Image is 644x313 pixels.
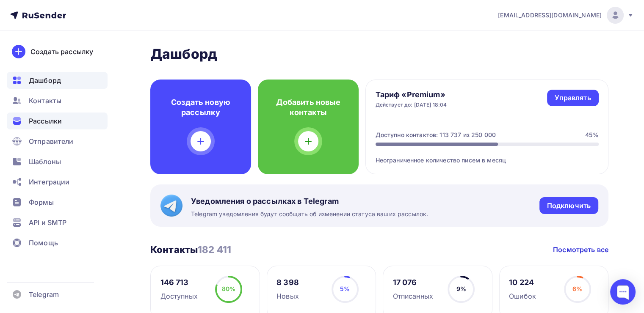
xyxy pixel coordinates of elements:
[29,75,61,85] span: Дашборд
[7,194,108,211] a: Формы
[29,197,54,207] span: Формы
[29,96,61,106] span: Контакты
[30,47,93,57] div: Создать рассылку
[150,244,231,255] h3: Контакты
[7,153,108,170] a: Шаблоны
[456,285,466,292] span: 9%
[271,97,345,118] h4: Добавить новые контакты
[555,93,591,103] div: Управлять
[7,72,108,89] a: Дашборд
[29,217,66,228] span: API и SMTP
[29,289,59,299] span: Telegram
[572,285,582,292] span: 6%
[7,92,108,109] a: Контакты
[376,146,599,165] div: Неограниченное количество писем в месяц
[585,131,598,139] div: 45%
[276,291,299,301] div: Новых
[498,11,602,19] span: [EMAIL_ADDRESS][DOMAIN_NAME]
[29,238,58,248] span: Помощь
[498,7,634,24] a: [EMAIL_ADDRESS][DOMAIN_NAME]
[160,291,198,301] div: Доступных
[553,244,608,255] a: Посмотреть все
[198,244,231,255] span: 182 411
[340,285,350,292] span: 5%
[376,90,447,100] h4: Тариф «Premium»
[164,97,238,118] h4: Создать новую рассылку
[29,136,74,146] span: Отправители
[7,113,108,129] a: Рассылки
[29,156,61,167] span: Шаблоны
[7,133,108,150] a: Отправители
[222,285,235,292] span: 80%
[160,277,198,288] div: 146 713
[150,46,608,63] h2: Дашборд
[509,291,536,301] div: Ошибок
[29,116,62,126] span: Рассылки
[393,277,433,288] div: 17 076
[393,291,433,301] div: Отписанных
[29,177,69,187] span: Интеграции
[376,102,447,108] div: Действует до: [DATE] 18:04
[547,201,591,211] div: Подключить
[376,131,496,139] div: Доступно контактов: 113 737 из 250 000
[509,277,536,288] div: 10 224
[191,210,428,218] span: Telegram уведомления будут сообщать об изменении статуса ваших рассылок.
[276,277,299,288] div: 8 398
[191,196,428,206] span: Уведомления о рассылках в Telegram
